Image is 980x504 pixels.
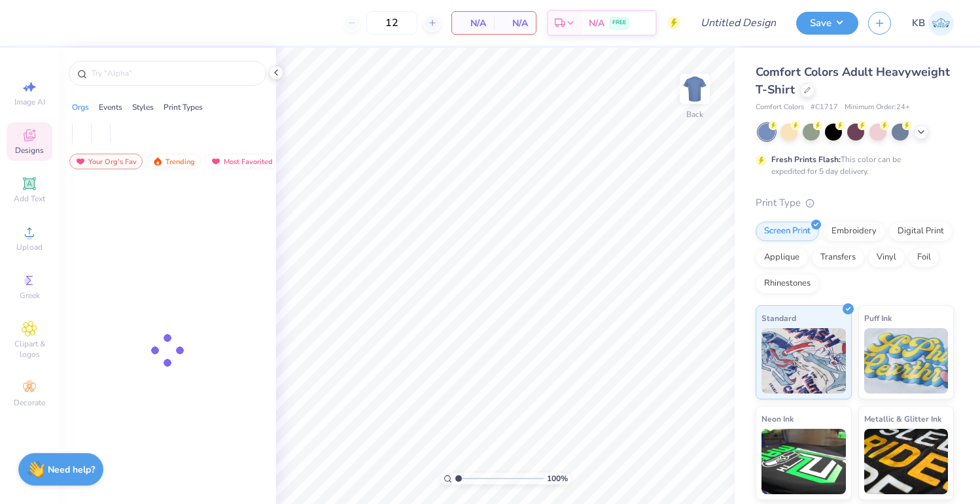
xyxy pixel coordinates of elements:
[761,429,846,494] img: Neon Ink
[612,18,626,27] span: FREE
[589,16,604,30] span: N/A
[14,397,45,408] span: Decorate
[761,328,846,394] img: Standard
[845,102,910,113] span: Minimum Order: 24 +
[69,154,143,169] div: Your Org's Fav
[132,101,154,113] div: Styles
[75,157,86,166] img: most_fav.gif
[868,248,905,267] div: Vinyl
[502,16,528,30] span: N/A
[460,16,486,30] span: N/A
[756,248,808,267] div: Applique
[864,311,892,325] span: Puff Ink
[889,222,953,241] div: Digital Print
[690,10,786,36] input: Untitled Design
[48,463,95,476] strong: Need help?
[812,248,864,267] div: Transfers
[823,222,885,241] div: Embroidery
[147,154,201,169] div: Trending
[205,154,279,169] div: Most Favorited
[7,339,52,360] span: Clipart & logos
[14,97,45,107] span: Image AI
[796,12,858,35] button: Save
[756,64,950,97] span: Comfort Colors Adult Heavyweight T-Shirt
[366,11,417,35] input: – –
[909,248,939,267] div: Foil
[152,157,163,166] img: trending.gif
[912,10,954,36] a: KB
[756,102,804,113] span: Comfort Colors
[912,16,925,31] span: KB
[864,412,941,426] span: Metallic & Glitter Ink
[99,101,122,113] div: Events
[756,274,819,294] div: Rhinestones
[756,222,819,241] div: Screen Print
[761,311,796,325] span: Standard
[771,154,841,165] strong: Fresh Prints Flash:
[547,473,568,484] span: 100 %
[20,290,40,301] span: Greek
[164,101,203,113] div: Print Types
[72,101,89,113] div: Orgs
[682,76,708,102] img: Back
[211,157,221,166] img: most_fav.gif
[14,193,45,204] span: Add Text
[771,154,932,177] div: This color can be expedited for 5 day delivery.
[761,412,794,426] span: Neon Ink
[16,242,43,252] span: Upload
[90,67,258,80] input: Try "Alpha"
[686,109,703,120] div: Back
[864,429,949,494] img: Metallic & Glitter Ink
[928,10,954,36] img: Kayla Berkoff
[811,102,838,113] span: # C1717
[756,195,954,210] div: Print Type
[864,328,949,394] img: Puff Ink
[15,145,44,156] span: Designs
